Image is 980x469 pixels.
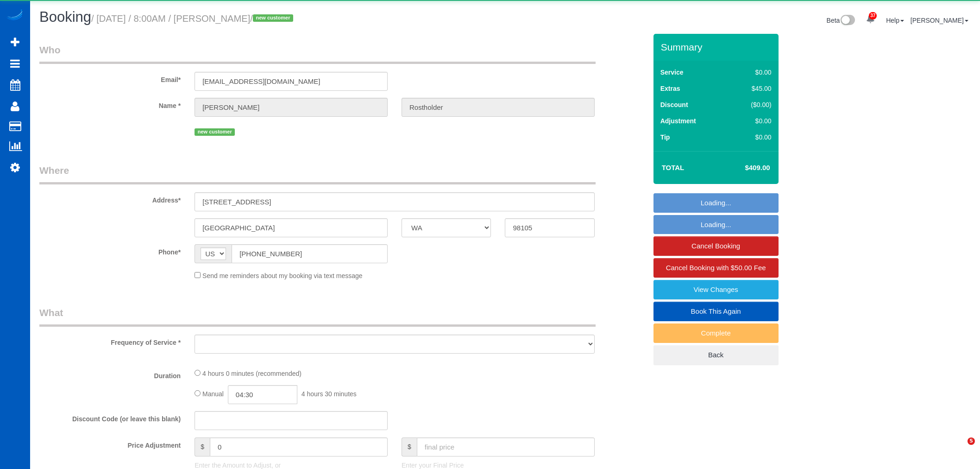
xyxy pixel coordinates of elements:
[39,164,596,184] legend: Where
[402,98,595,117] input: Last Name*
[886,17,904,24] a: Help
[32,192,188,205] label: Address*
[202,390,224,398] span: Manual
[653,258,779,278] a: Cancel Booking with $50.00 Fee
[202,370,302,377] span: 4 hours 0 minutes (recommended)
[32,335,188,347] label: Frequency of Service *
[666,264,766,272] span: Cancel Booking with $50.00 Fee
[911,17,968,24] a: [PERSON_NAME]
[32,72,188,84] label: Email*
[417,437,595,456] input: final price
[660,68,684,77] label: Service
[840,15,855,27] img: New interface
[717,164,770,172] h4: $409.00
[39,306,596,327] legend: What
[662,164,685,171] strong: Total
[732,100,772,109] div: ($0.00)
[732,84,772,93] div: $45.00
[195,218,388,237] input: City*
[869,12,877,19] span: 37
[660,84,680,93] label: Extras
[32,437,188,450] label: Price Adjustment
[505,218,594,237] input: Zip Code*
[660,100,688,109] label: Discount
[732,116,772,126] div: $0.00
[660,116,696,126] label: Adjustment
[949,437,971,460] iframe: Intercom live chat
[253,14,293,22] span: new customer
[402,437,417,456] span: $
[653,302,779,321] a: Book This Again
[827,17,855,24] a: Beta
[232,244,388,263] input: Phone*
[660,133,670,142] label: Tip
[302,390,357,398] span: 4 hours 30 minutes
[653,236,779,256] a: Cancel Booking
[195,72,388,91] input: Email*
[861,9,879,30] a: 37
[195,98,388,117] input: First Name*
[32,411,188,424] label: Discount Code (or leave this blank)
[6,9,24,22] img: Automaid Logo
[661,42,774,52] h3: Summary
[732,68,772,77] div: $0.00
[202,272,363,279] span: Send me reminders about my booking via text message
[967,437,975,445] span: 5
[39,9,91,25] span: Booking
[32,244,188,257] label: Phone*
[32,368,188,380] label: Duration
[250,13,296,24] span: /
[732,133,772,142] div: $0.00
[653,280,779,299] a: View Changes
[195,128,235,136] span: new customer
[653,345,779,365] a: Back
[39,43,596,64] legend: Who
[195,437,210,456] span: $
[32,98,188,110] label: Name *
[91,13,296,24] small: / [DATE] / 8:00AM / [PERSON_NAME]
